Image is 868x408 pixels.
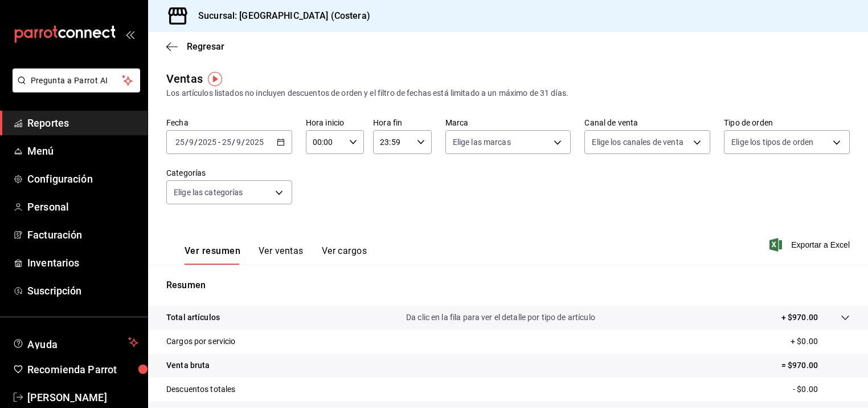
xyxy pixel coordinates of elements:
div: Ventas [166,70,203,87]
span: / [241,138,245,147]
p: Total artículos [166,312,220,324]
span: Inventarios [27,255,138,270]
span: Suscripción [27,283,138,298]
div: Los artículos listados no incluyen descuentos de orden y el filtro de fechas está limitado a un m... [166,87,850,99]
span: / [232,138,235,147]
span: / [185,138,189,147]
h3: Sucursal: [GEOGRAPHIC_DATA] (Costera) [189,9,370,23]
p: Venta bruta [166,359,210,371]
a: Pregunta a Parrot AI [8,83,140,95]
input: ---- [245,138,264,147]
span: [PERSON_NAME] [27,390,138,405]
span: Menú [27,143,138,159]
span: Reportes [27,115,138,131]
button: Ver cargos [322,245,367,265]
label: Categorías [166,169,292,177]
p: + $970.00 [781,312,818,324]
input: ---- [198,138,217,147]
p: Cargos por servicio [166,336,236,348]
span: / [194,138,198,147]
span: Facturación [27,227,138,243]
span: Ayuda [27,336,124,349]
input: -- [189,138,194,147]
span: Personal [27,199,138,215]
p: Descuentos totales [166,383,235,395]
button: Ver resumen [185,245,240,265]
input: -- [222,138,232,147]
div: navigation tabs [185,245,367,265]
button: open_drawer_menu [125,30,134,39]
label: Hora inicio [306,119,364,127]
button: Regresar [166,41,224,52]
span: Configuración [27,171,138,187]
span: Elige los tipos de orden [731,136,813,148]
button: Pregunta a Parrot AI [13,68,140,92]
p: Da clic en la fila para ver el detalle por tipo de artículo [406,312,595,324]
span: Regresar [187,41,224,52]
p: = $970.00 [781,359,850,371]
span: Pregunta a Parrot AI [31,75,122,87]
p: - $0.00 [793,383,850,395]
label: Canal de venta [584,119,710,127]
span: Elige los canales de venta [592,136,683,148]
p: Resumen [166,278,850,292]
p: + $0.00 [791,336,850,348]
label: Fecha [166,119,292,127]
span: - [218,138,220,147]
button: Exportar a Excel [772,238,850,252]
input: -- [175,138,185,147]
input: -- [236,138,241,147]
label: Tipo de orden [724,119,850,127]
img: Tooltip marker [208,72,222,86]
label: Marca [445,119,571,127]
span: Elige las categorías [174,187,243,198]
span: Recomienda Parrot [27,362,138,377]
span: Elige las marcas [453,136,511,148]
label: Hora fin [373,119,431,127]
button: Ver ventas [259,245,304,265]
